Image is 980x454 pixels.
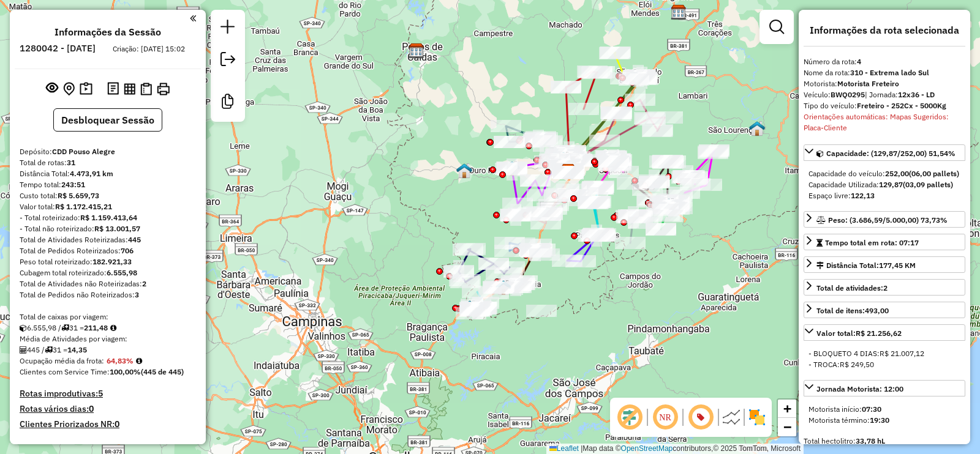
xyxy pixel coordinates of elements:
span: + [783,401,791,416]
strong: (06,00 pallets) [909,169,959,178]
img: PA São Lourenço (Varginha) [749,121,765,136]
div: Motorista início: [809,404,960,415]
span: Clientes com Service Time: [20,367,110,376]
strong: (445 de 445) [141,367,184,376]
span: Tempo total em rota: 07:17 [825,238,919,247]
strong: R$ 1.159.413,64 [80,213,137,222]
strong: 211,48 [84,323,108,332]
span: Total de atividades: [816,283,888,292]
div: Total de Atividades Roteirizadas: [20,234,196,245]
h4: Rotas vários dias: [20,404,196,414]
div: Orientações automáticas: Mapas Sugeridos: Placa-Cliente [804,111,965,133]
div: Capacidade: (129,87/252,00) 51,54% [804,163,965,206]
div: Capacidade do veículo: [809,168,960,179]
img: Linhas retas [722,407,741,427]
i: Total de rotas [45,346,53,354]
div: - BLOQUETO 4 DIAS: [809,348,960,359]
a: Exibir filtros [764,15,789,39]
a: Tempo total em rota: 07:17 [804,234,965,250]
span: Exibir número da rota [686,403,715,432]
a: Jornada Motorista: 12:00 [804,380,965,396]
div: - Total roteirizado: [20,212,196,223]
strong: BWQ0295 [831,90,865,99]
div: Jornada Motorista: 12:00 [816,384,903,395]
span: 177,45 KM [879,261,916,270]
div: Tempo total: [20,179,196,190]
a: Zoom in [778,400,796,418]
strong: 31 [67,158,75,167]
div: Espaço livre: [809,190,960,201]
a: Zoom out [778,418,796,436]
a: Exportar sessão [216,47,240,75]
h4: Informações da rota selecionada [804,24,965,36]
h6: 1280042 - [DATE] [20,43,96,54]
img: PA Extrema [462,300,478,316]
strong: R$ 21.256,62 [856,329,902,338]
span: R$ 21.007,12 [880,349,924,358]
div: Distância Total: [816,260,916,271]
strong: 445 [128,235,141,244]
div: Distância Total: [20,168,196,179]
button: Visualizar relatório de Roteirização [121,80,138,97]
h4: Informações da Sessão [55,26,161,38]
span: − [783,419,791,434]
div: - TROCA: [809,359,960,370]
img: CDD Poços de Caldas [409,43,424,59]
a: Clique aqui para minimizar o painel [190,11,196,25]
strong: 122,13 [851,191,875,200]
strong: R$ 13.001,57 [94,224,140,233]
strong: 33,78 hL [856,436,885,445]
div: - Total não roteirizado: [20,223,196,234]
div: Total de rotas: [20,157,196,168]
strong: 2 [883,283,888,292]
strong: 07:30 [862,404,881,414]
strong: CDD Pouso Alegre [52,147,115,156]
img: Pa Ouro Fino [456,163,472,179]
div: 6.555,98 / 31 = [20,322,196,333]
i: Total de rotas [61,324,69,332]
div: Valor total:R$ 21.256,62 [804,343,965,375]
strong: 0 [115,419,119,430]
button: Centralizar mapa no depósito ou ponto de apoio [61,80,77,99]
strong: 310 - Extrema lado Sul [850,68,929,77]
strong: 243:51 [61,180,85,189]
strong: 252,00 [885,169,909,178]
img: Itapeva [496,280,511,296]
strong: R$ 1.172.415,21 [55,202,112,211]
strong: 4.473,91 km [70,169,113,178]
div: Tipo do veículo: [804,100,965,111]
strong: 19:30 [870,415,889,425]
span: Capacidade: (129,87/252,00) 51,54% [826,149,956,158]
div: Motorista: [804,78,965,89]
strong: Freteiro - 252Cx - 5000Kg [857,101,946,110]
strong: 129,87 [879,180,903,189]
img: PA - Itajubá [661,198,677,214]
a: OpenStreetMap [621,444,673,453]
span: Ocupação média da frota: [20,356,104,365]
div: Veículo: [804,89,965,100]
strong: (03,09 pallets) [903,180,953,189]
div: Valor total: [20,201,196,212]
div: Motorista término: [809,415,960,426]
img: Exibir/Ocultar setores [747,407,767,427]
button: Painel de Sugestão [77,80,95,99]
strong: 2 [142,279,146,288]
h4: Rotas improdutivas: [20,389,196,399]
div: Valor total: [816,328,902,339]
a: Total de atividades:2 [804,279,965,296]
strong: 4 [857,57,861,66]
a: Criar modelo [216,89,240,117]
img: CDD Varginha [671,4,687,20]
strong: 12x36 - LD [898,90,935,99]
strong: 5 [98,388,103,399]
strong: 64,83% [107,356,134,365]
strong: R$ 5.659,73 [58,191,99,200]
button: Desbloquear Sessão [53,108,162,132]
a: Valor total:R$ 21.256,62 [804,324,965,341]
button: Imprimir Rotas [154,80,172,98]
i: Cubagem total roteirizado [20,324,27,332]
h4: Clientes Priorizados NR: [20,419,196,430]
a: Leaflet [549,444,579,453]
button: Visualizar Romaneio [138,80,154,98]
strong: 0 [89,403,94,414]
